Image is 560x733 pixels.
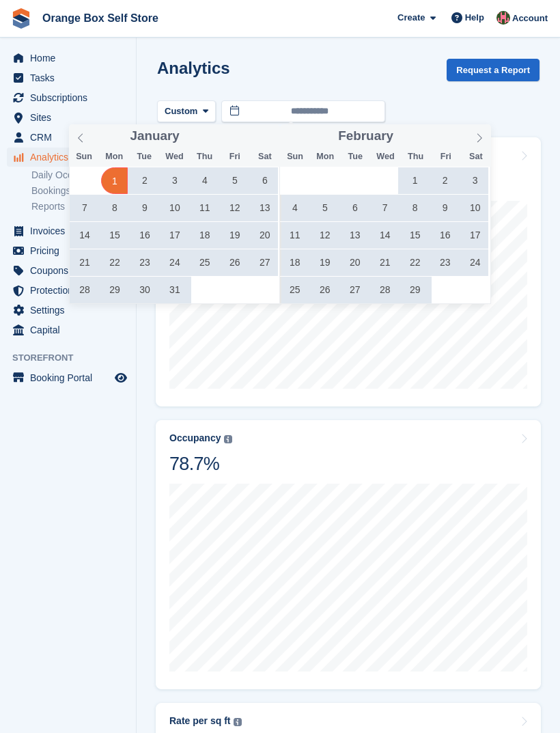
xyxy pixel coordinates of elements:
a: Bookings [31,184,129,197]
span: Mon [99,152,129,161]
span: Custom [165,105,197,118]
span: January 13, 2024 [251,195,278,221]
input: Year [393,129,436,143]
span: January 8, 2024 [101,195,128,221]
button: Custom [157,100,216,123]
a: Preview store [113,370,129,386]
span: February 22, 2024 [402,249,428,276]
span: February 23, 2024 [432,249,458,276]
span: February 4, 2024 [281,195,308,221]
span: January 3, 2024 [161,167,188,194]
span: Sun [69,152,99,161]
div: 78.7% [169,452,232,475]
span: Analytics [30,148,112,167]
span: Thu [401,152,431,161]
span: Help [465,11,484,25]
span: Booking Portal [30,368,112,387]
a: menu [7,241,129,260]
span: Tasks [30,68,112,87]
span: January 31, 2024 [161,277,188,303]
span: January 19, 2024 [221,222,248,249]
span: January 28, 2024 [71,277,98,303]
span: February 19, 2024 [311,249,338,276]
span: February 13, 2024 [341,222,368,249]
span: Fri [220,152,250,161]
span: Sun [280,152,310,161]
span: February 26, 2024 [311,277,338,303]
span: January 17, 2024 [161,222,188,249]
a: menu [7,320,129,340]
span: January 10, 2024 [161,195,188,221]
span: January 30, 2024 [131,277,158,303]
a: menu [7,88,129,107]
span: January 15, 2024 [101,222,128,249]
span: January [130,130,179,143]
span: February 7, 2024 [372,195,398,221]
span: February 6, 2024 [341,195,368,221]
a: menu [7,148,129,167]
a: menu [7,68,129,87]
span: February 2, 2024 [432,167,458,194]
span: February 16, 2024 [432,222,458,249]
span: Account [512,12,548,25]
a: menu [7,221,129,240]
span: CRM [30,128,112,147]
span: January 16, 2024 [131,222,158,249]
span: Sat [461,152,491,161]
a: menu [7,301,129,320]
img: David Clark [496,11,510,25]
span: February 8, 2024 [402,195,428,221]
span: Pricing [30,241,112,260]
a: Reports [31,200,129,213]
span: January 18, 2024 [191,222,218,249]
span: January 7, 2024 [71,195,98,221]
span: February 12, 2024 [311,222,338,249]
span: February 20, 2024 [341,249,368,276]
span: January 20, 2024 [251,222,278,249]
span: February 11, 2024 [281,222,308,249]
a: menu [7,281,129,300]
span: Sites [30,108,112,127]
span: February [338,130,393,143]
a: menu [7,49,129,68]
span: Wed [159,152,189,161]
span: Thu [190,152,220,161]
img: icon-info-grey-7440780725fd019a000dd9b08b2336e03edf1995a4989e88bcd33f0948082b44.svg [234,718,242,726]
span: February 25, 2024 [281,277,308,303]
a: menu [7,368,129,387]
span: Create [397,11,425,25]
span: January 22, 2024 [101,249,128,276]
span: February 9, 2024 [432,195,458,221]
span: February 1, 2024 [402,167,428,194]
span: January 25, 2024 [191,249,218,276]
input: Year [180,129,223,143]
a: Daily Occupancy [31,169,129,182]
span: January 24, 2024 [161,249,188,276]
span: February 10, 2024 [462,195,488,221]
span: February 5, 2024 [311,195,338,221]
button: Request a Report [447,59,540,81]
span: January 1, 2024 [101,167,128,194]
span: Wed [370,152,400,161]
a: menu [7,128,129,147]
span: January 2, 2024 [131,167,158,194]
span: Tue [340,152,370,161]
span: February 28, 2024 [372,277,398,303]
div: Rate per sq ft [169,715,230,727]
span: Settings [30,301,112,320]
span: January 27, 2024 [251,249,278,276]
span: February 27, 2024 [341,277,368,303]
span: Protection [30,281,112,300]
span: Storefront [12,351,136,365]
span: Invoices [30,221,112,240]
span: January 5, 2024 [221,167,248,194]
img: stora-icon-8386f47178a22dfd0bd8f6a31ec36ba5ce8667c1dd55bd0f319d3a0aa187defe.svg [11,8,31,29]
span: Tue [129,152,159,161]
span: Fri [431,152,461,161]
span: Subscriptions [30,88,112,107]
span: January 9, 2024 [131,195,158,221]
span: February 3, 2024 [462,167,488,194]
span: January 21, 2024 [71,249,98,276]
span: January 6, 2024 [251,167,278,194]
h2: Analytics [157,59,230,77]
